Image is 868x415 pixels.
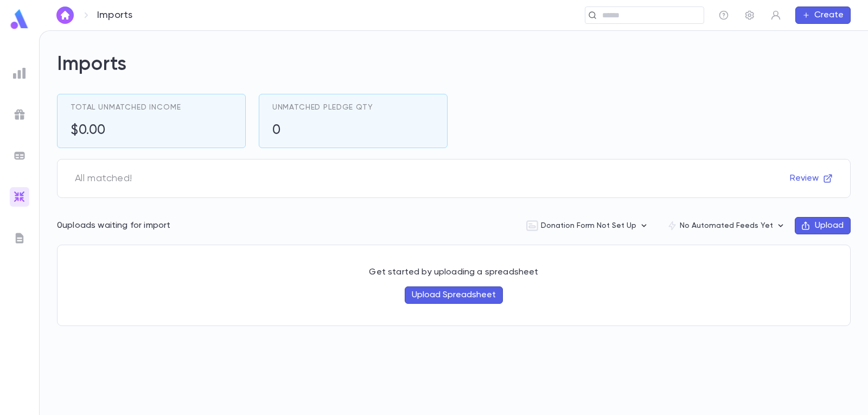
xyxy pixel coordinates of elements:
[57,220,170,231] p: 0 uploads waiting for import
[795,7,851,24] button: Create
[13,190,26,203] img: imports_gradient.a72c8319815fb0872a7f9c3309a0627a.svg
[13,67,26,80] img: reports_grey.c525e4749d1bce6a11f5fe2a8de1b229.svg
[13,108,26,121] img: campaigns_grey.99e729a5f7ee94e3726e6486bddda8f1.svg
[359,267,549,278] p: Get started by uploading a spreadsheet
[658,215,795,236] button: No Automated Feeds Yet
[783,170,839,187] button: Review
[517,215,658,236] button: Donation Form Not Set Up
[71,103,181,112] span: Total Unmatched Income
[405,286,503,304] button: Upload Spreadsheet
[795,217,851,234] button: Upload
[272,123,373,139] h5: 0
[97,9,132,21] p: Imports
[13,149,26,162] img: batches_grey.339ca447c9d9533ef1741baa751efc33.svg
[59,11,72,20] img: home_white.a664292cf8c1dea59945f0da9f25487c.svg
[68,166,138,191] span: All matched!
[272,103,373,112] span: Unmatched Pledge Qty
[71,123,181,139] h5: $0.00
[9,9,30,30] img: logo
[57,53,851,76] h2: Imports
[13,232,26,245] img: letters_grey.7941b92b52307dd3b8a917253454ce1c.svg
